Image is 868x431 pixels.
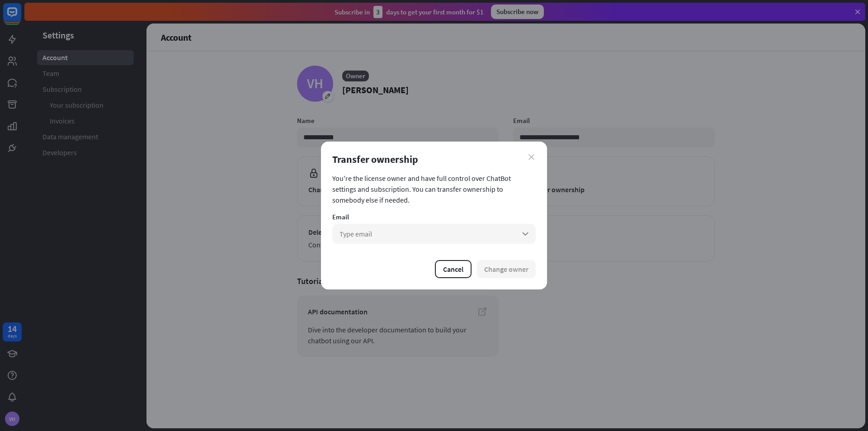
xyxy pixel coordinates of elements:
[477,260,536,278] button: Change owner
[528,154,534,160] i: close
[332,173,536,205] section: You're the license owner and have full control over ChatBot settings and subscription. You can tr...
[7,4,34,31] button: Open LiveChat chat widget
[520,229,530,239] i: arrow_down
[332,153,536,166] div: Transfer ownership
[332,213,536,221] div: Email
[340,229,372,238] span: Type email
[435,260,472,278] button: Cancel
